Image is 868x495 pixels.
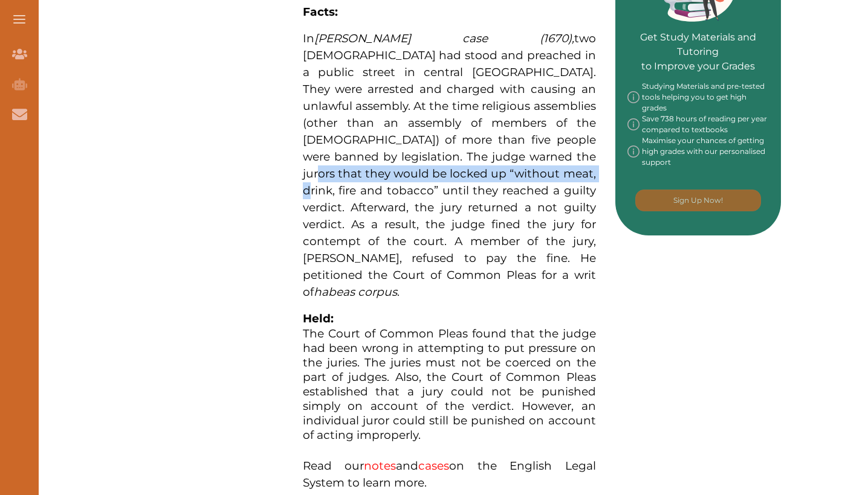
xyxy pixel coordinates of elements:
div: Maximise your chances of getting high grades with our personalised support [627,135,769,168]
img: info-img [627,135,640,168]
strong: Held: [303,311,334,325]
button: [object Object] [635,190,761,211]
strong: Facts: [303,5,338,19]
p: Sign Up Now! [673,195,723,206]
em: habeas corpus [314,285,397,299]
a: notes [364,459,396,473]
span: The Court of Common Pleas found that the judge had been wrong in attempting to put pressure on th... [303,327,596,442]
img: info-img [627,113,640,135]
span: In [303,31,574,45]
span: Read our and on the English Legal System to learn more. [303,459,596,490]
div: Studying Materials and pre-tested tools helping you to get high grades [627,81,769,113]
img: info-img [627,81,640,113]
div: Save 738 hours of reading per year compared to textbooks [627,113,769,135]
iframe: Reviews Badge Ribbon Widget [630,284,860,313]
em: [PERSON_NAME] case (1670), [314,31,574,45]
a: cases [418,459,449,473]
